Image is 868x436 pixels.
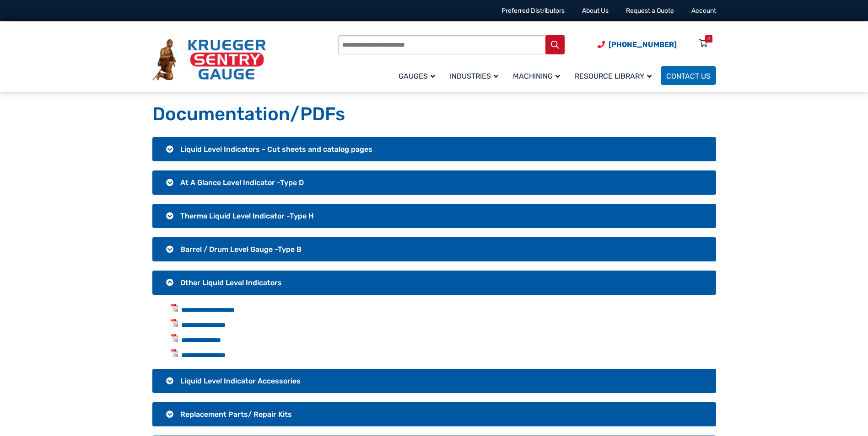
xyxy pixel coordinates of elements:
h1: Documentation/PDFs [152,103,716,126]
a: Gauges [393,65,444,86]
img: Krueger Sentry Gauge [152,39,266,81]
span: Resource Library [575,72,652,80]
span: Machining [513,72,560,80]
span: Liquid Level Indicators - Cut sheets and catalog pages [180,145,372,154]
span: Other Liquid Level Indicators [180,278,282,287]
span: Barrel / Drum Level Gauge -Type B [180,245,302,254]
span: Therma Liquid Level Indicator -Type H [180,212,314,220]
a: Phone Number (920) 434-8860 [598,39,677,50]
a: Resource Library [569,65,661,86]
span: Replacement Parts/ Repair Kits [180,410,292,419]
a: Request a Quote [626,7,674,15]
span: At A Glance Level Indicator -Type D [180,178,304,187]
a: Industries [444,65,507,86]
div: 0 [707,35,710,43]
span: Contact Us [666,72,711,80]
a: About Us [582,7,609,15]
span: Industries [450,72,498,80]
a: Contact Us [661,66,716,85]
a: Preferred Distributors [501,7,565,15]
a: Account [691,7,716,15]
span: [PHONE_NUMBER] [609,40,677,49]
span: Gauges [399,72,435,80]
span: Liquid Level Indicator Accessories [180,377,301,385]
a: Machining [507,65,569,86]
